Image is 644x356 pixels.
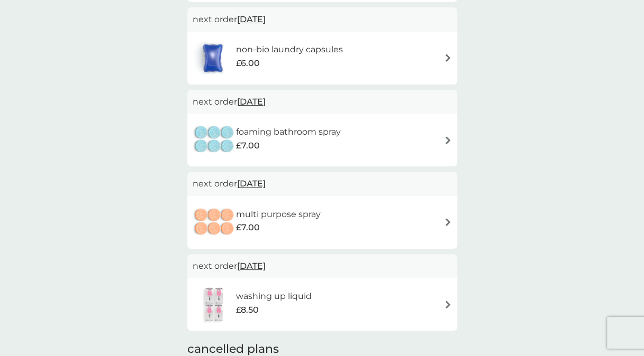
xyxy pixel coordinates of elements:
img: non-bio laundry capsules [193,40,233,77]
img: arrow right [444,54,452,62]
span: [DATE] [237,256,266,276]
span: [DATE] [237,173,266,194]
span: £7.00 [236,221,260,235]
img: multi purpose spray [193,204,236,241]
img: washing up liquid [193,286,236,323]
img: arrow right [444,218,452,226]
p: next order [193,259,452,273]
p: next order [193,13,452,26]
span: [DATE] [237,9,266,30]
p: next order [193,177,452,191]
span: £6.00 [235,57,259,70]
img: arrow right [444,301,452,308]
p: next order [193,95,452,109]
span: [DATE] [237,91,266,112]
h6: non-bio laundry capsules [235,43,342,57]
h6: foaming bathroom spray [236,125,341,139]
h6: multi purpose spray [236,208,321,221]
img: foaming bathroom spray [193,121,236,158]
h6: washing up liquid [236,289,312,303]
img: arrow right [444,136,452,144]
span: £7.00 [236,139,260,153]
span: £8.50 [236,303,259,317]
